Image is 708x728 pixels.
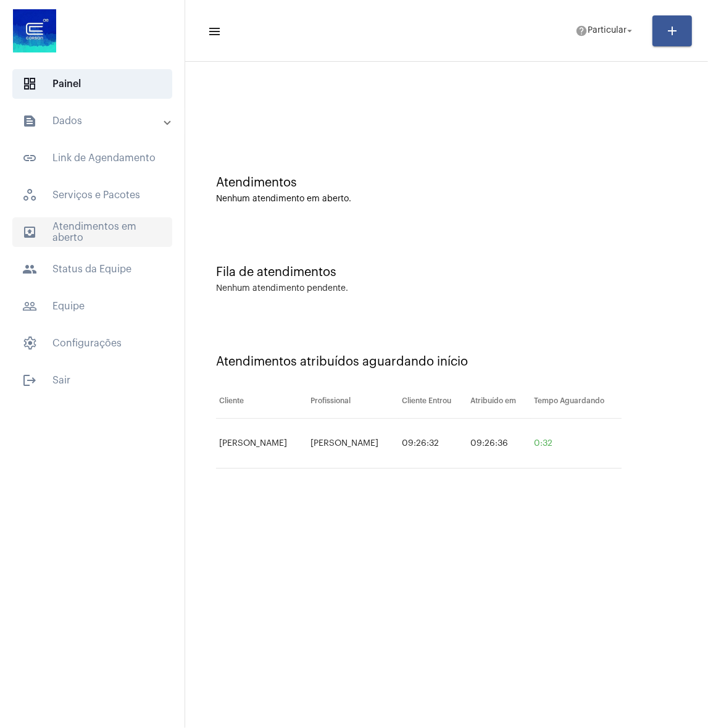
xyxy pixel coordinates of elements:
[22,151,37,165] mat-icon: sidenav icon
[307,419,399,469] td: [PERSON_NAME]
[207,24,220,39] mat-icon: sidenav icon
[12,328,172,358] span: Configurações
[12,143,172,173] span: Link de Agendamento
[12,291,172,321] span: Equipe
[216,266,677,279] div: Fila de atendimentos
[467,384,531,419] th: Atribuído em
[216,284,348,293] div: Nenhum atendimento pendente.
[22,336,37,351] span: sidenav icon
[216,195,677,204] div: Nenhum atendimento em aberto.
[12,254,172,284] span: Status da Equipe
[575,25,588,37] mat-icon: help
[22,262,37,277] mat-icon: sidenav icon
[399,419,467,469] td: 09:26:32
[12,217,172,247] span: Atendimentos em aberto
[588,27,627,35] span: Particular
[216,384,307,419] th: Cliente
[22,77,37,91] span: sidenav icon
[216,419,307,469] td: [PERSON_NAME]
[216,355,677,369] div: Atendimentos atribuídos aguardando início
[531,419,622,469] td: 0:32
[22,225,37,240] mat-icon: sidenav icon
[665,23,680,38] mat-icon: add
[568,19,643,43] button: Particular
[399,384,467,419] th: Cliente Entrou
[624,25,635,36] mat-icon: arrow_drop_down
[307,384,399,419] th: Profissional
[22,114,37,128] mat-icon: sidenav icon
[467,419,531,469] td: 09:26:36
[7,106,185,136] mat-expansion-panel-header: sidenav iconDados
[22,114,165,128] mat-panel-title: Dados
[531,384,622,419] th: Tempo Aguardando
[12,69,172,99] span: Painel
[10,6,59,56] img: d4669ae0-8c07-2337-4f67-34b0df7f5ae4.jpeg
[12,180,172,210] span: Serviços e Pacotes
[22,188,37,203] span: sidenav icon
[22,299,37,314] mat-icon: sidenav icon
[22,373,37,388] mat-icon: sidenav icon
[216,176,677,190] div: Atendimentos
[12,366,172,395] span: Sair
